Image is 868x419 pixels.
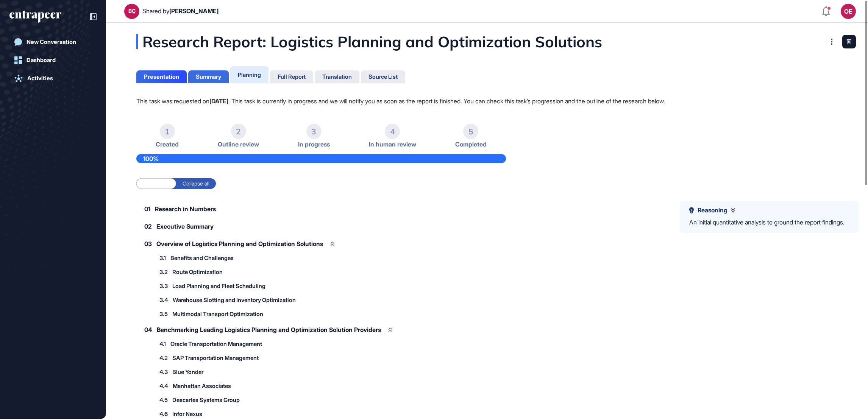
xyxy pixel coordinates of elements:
div: 2 [231,124,246,139]
span: 02 [144,223,152,229]
div: Activities [27,75,53,82]
div: 3 [306,124,322,139]
div: Presentation [144,73,179,80]
span: In progress [298,141,330,148]
span: Research in Numbers [155,206,216,212]
div: BÇ [128,8,136,14]
span: 4.5 [159,397,168,403]
span: 01 [144,206,150,212]
span: Benchmarking Leading Logistics Planning and Optimization Solution Providers [157,327,381,333]
label: Collapse all [176,178,216,189]
span: Warehouse Slotting and Inventory Optimization [173,297,296,303]
span: 4.6 [159,411,168,417]
span: Load Planning and Fleet Scheduling [172,283,265,289]
p: This task was requested on . This task is currently in progress and we will notify you as soon as... [136,96,838,106]
span: 3.1 [159,255,166,261]
span: Infor Nexus [172,411,202,417]
span: Descartes Systems Group [172,397,240,403]
div: Translation [322,73,352,80]
div: 5 [463,124,478,139]
span: 3.5 [159,311,168,317]
div: New Conversation [27,39,76,45]
span: 3.4 [159,297,168,303]
span: 4.3 [159,369,168,375]
div: 4 [385,124,400,139]
span: Completed [455,141,487,148]
div: An initial quantitative analysis to ground the report findings. [689,218,845,227]
div: 1 [160,124,175,139]
div: Shared by [142,8,219,15]
a: New Conversation [9,34,97,50]
div: Research Report: Logistics Planning and Optimization Solutions [136,34,678,49]
div: Source List [368,73,398,80]
div: 100% [136,154,506,163]
div: Summary [196,73,221,80]
span: Reasoning [698,207,727,214]
a: Activities [9,71,97,86]
span: Manhattan Associates [173,383,231,389]
span: 4.1 [159,341,166,347]
span: Multimodal Transport Optimization [172,311,263,317]
div: Dashboard [27,57,56,64]
label: Expand all [136,178,176,189]
span: 03 [144,241,152,247]
span: Overview of Logistics Planning and Optimization Solutions [156,241,323,247]
span: 04 [144,327,152,333]
div: Full Report [278,73,306,80]
span: Benefits and Challenges [170,255,234,261]
span: Blue Yonder [172,369,203,375]
span: 3.3 [159,283,168,289]
strong: [DATE] [209,97,228,105]
span: Route Optimization [172,269,223,275]
span: In human review [369,141,416,148]
span: [PERSON_NAME] [169,7,219,15]
a: Dashboard [9,53,97,68]
span: Executive Summary [156,223,214,229]
span: 4.2 [159,355,168,361]
span: Oracle Transportation Management [170,341,262,347]
span: 4.4 [159,383,168,389]
span: SAP Transportation Management [172,355,259,361]
button: OE [841,4,856,19]
div: entrapeer-logo [9,11,61,23]
div: Planning [238,71,261,78]
span: 3.2 [159,269,168,275]
span: Created [156,141,179,148]
span: Outline review [218,141,259,148]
